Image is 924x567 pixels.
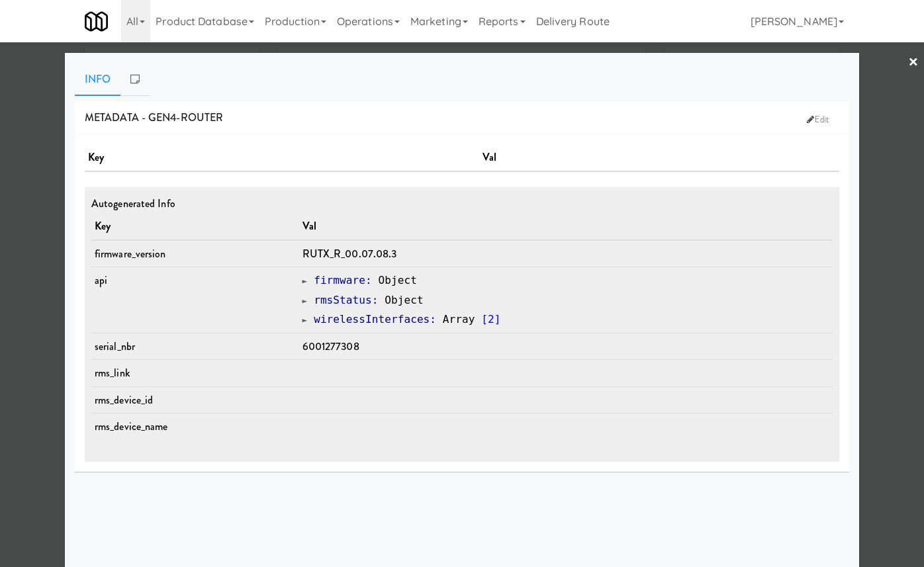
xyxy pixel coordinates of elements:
a: Info [75,63,120,96]
td: rms_device_name [91,414,299,440]
span: 2 [488,313,494,326]
th: Val [299,213,833,240]
td: serial_nbr [91,333,299,360]
th: Key [85,144,479,171]
td: firmware_version [91,240,299,267]
a: × [908,42,919,83]
img: Micromart [85,10,108,33]
span: rmsStatus [314,294,372,306]
span: : [365,274,372,286]
span: METADATA - gen4-router [85,110,223,125]
span: Object [385,294,423,306]
span: 6001277308 [302,339,359,354]
span: Autogenerated Info [91,196,175,211]
span: ] [494,313,501,326]
span: firmware [314,274,365,286]
th: Val [479,144,839,171]
td: rms_device_id [91,386,299,414]
th: Key [91,213,299,240]
td: rms_link [91,360,299,387]
span: wirelessInterfaces [314,313,430,326]
span: RUTX_R_00.07.08.3 [302,246,397,261]
span: Object [379,274,417,286]
span: Edit [807,113,829,126]
td: api [91,267,299,333]
span: Array [443,313,475,326]
span: [ [481,313,488,326]
span: : [430,313,436,326]
span: : [372,294,379,306]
